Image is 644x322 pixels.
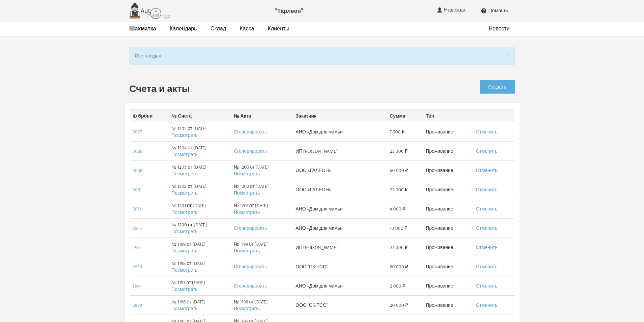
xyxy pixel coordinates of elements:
i:  [481,8,487,14]
a: Посмотреть [234,190,260,196]
td: Проживание [423,122,473,141]
a: Отменить [476,244,497,250]
a: Календарь [170,25,197,32]
a: Отменить [476,302,497,308]
a: Посмотреть [171,248,197,254]
td: № 1205 от [DATE] [169,122,231,141]
td: Проживание [423,295,473,315]
td: № 1201 от [DATE] [231,199,293,218]
td: № 1197 от [DATE] [169,276,231,295]
td: Проживание [423,199,473,218]
a: Посмотреть [171,151,197,157]
span: 60 000 ₽ [390,263,408,270]
th: Сумма [387,109,423,122]
a: Посмотреть [171,132,197,138]
span: 7 500 ₽ [390,128,405,135]
td: АНО «Дом для мамы» [293,218,387,238]
a: 2899 [133,302,142,308]
a: Склад [210,25,226,32]
td: АНО «Дом для мамы» [293,199,387,218]
td: ИП [PERSON_NAME] [293,141,387,160]
span: 23 000 ₽ [390,148,408,154]
a: Посмотреть [171,286,197,292]
a: Посмотреть [171,305,197,312]
span: 20 000 ₽ [390,302,408,308]
a: 3085 [133,148,142,154]
a: Сгенерировать [234,129,267,135]
a: Отменить [476,148,497,154]
td: АНО «Дом для мамы» [293,276,387,295]
td: № 1201 от [DATE] [169,199,231,218]
td: Проживание [423,276,473,295]
a: Посмотреть [234,209,260,215]
a: 1146 [133,283,141,289]
div: Счет создан [129,47,515,65]
a: Клиенты [268,25,289,32]
a: Посмотреть [234,248,260,254]
td: № 1199 от [DATE] [169,238,231,257]
td: Проживание [423,180,473,199]
a: Отменить [476,129,497,135]
strong: Шахматка [129,25,156,32]
span: 4 000 ₽ [390,205,405,212]
td: Проживание [423,160,473,180]
button: Close [507,52,510,59]
span: 2 000 ₽ [390,282,405,289]
td: АНО «Дом для мамы» [293,122,387,141]
a: 3068 [133,167,142,173]
td: ООО "СК-ТСС" [293,295,387,315]
td: Проживание [423,218,473,238]
td: № 1198 от [DATE] [169,257,231,276]
a: 2945 [133,225,142,231]
a: Сгенерировать [234,148,267,154]
th: Заказчик [293,109,387,122]
td: № 1203 от [DATE] [169,160,231,180]
a: Отменить [476,225,497,231]
td: ООО «ГАЛЕОН» [293,180,387,199]
span: 23 000 ₽ [390,244,408,251]
td: № 1200 от [DATE] [169,218,231,238]
a: Создать [480,80,515,94]
span: × [507,51,510,59]
th: № Акта [231,109,293,122]
a: Посмотреть [171,228,197,234]
th: Тип [423,109,473,122]
a: 2958 [133,264,142,270]
a: Отменить [476,283,497,289]
td: № 1202 от [DATE] [169,180,231,199]
td: № 1199 от [DATE] [231,238,293,257]
span: Надежда [444,7,467,13]
td: № 1203 от [DATE] [231,160,293,180]
a: Сгенерировать [234,225,267,231]
a: Новости [489,25,510,32]
span: Помощь [488,7,508,14]
td: Проживание [423,238,473,257]
a: Посмотреть [171,171,197,177]
a: Отменить [476,167,497,173]
a: Посмотреть [171,190,197,196]
a: 3011 [133,206,141,212]
th: ID брони [130,109,169,122]
a: Отменить [476,187,497,193]
a: 2975 [133,244,142,250]
a: 3081 [133,187,142,193]
th: № Счета [169,109,231,122]
span: 60 000 ₽ [390,167,408,174]
a: 3067 [133,129,142,135]
td: ООО «ГАЛЕОН» [293,160,387,180]
a: Отменить [476,206,497,212]
td: № 1196 от [DATE] [231,295,293,315]
td: ООО "СК-ТСС" [293,257,387,276]
a: Сгенерировать [234,283,267,289]
td: Проживание [423,141,473,160]
a: Касса [240,25,254,32]
td: № 1196 от [DATE] [169,295,231,315]
a: Посмотреть [171,209,197,215]
a: Отменить [476,264,497,270]
td: № 1204 от [DATE] [169,141,231,160]
a: Посмотреть [234,305,260,312]
td: № 1202 от [DATE] [231,180,293,199]
span: 10 000 ₽ [390,225,407,231]
a: Сгенерировать [234,264,267,270]
a: Посмотреть [171,267,197,273]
